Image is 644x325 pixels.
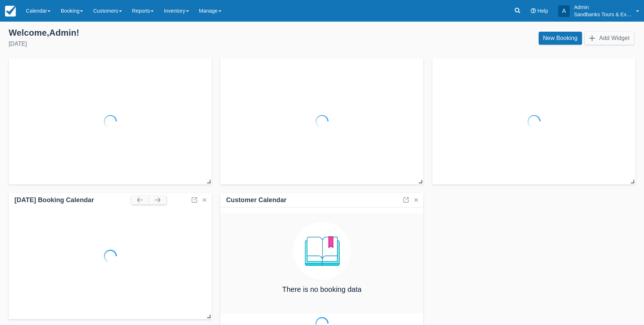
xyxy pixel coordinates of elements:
[5,6,16,17] img: checkfront-main-nav-mini-logo.png
[537,8,548,14] span: Help
[558,5,570,17] div: A
[531,8,536,13] i: Help
[585,32,634,45] button: Add Widget
[9,27,316,38] div: Welcome , Admin !
[574,11,632,18] p: Sandbanks Tours & Experiences
[9,40,316,48] div: [DATE]
[539,32,582,45] a: New Booking
[574,4,632,11] p: Admin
